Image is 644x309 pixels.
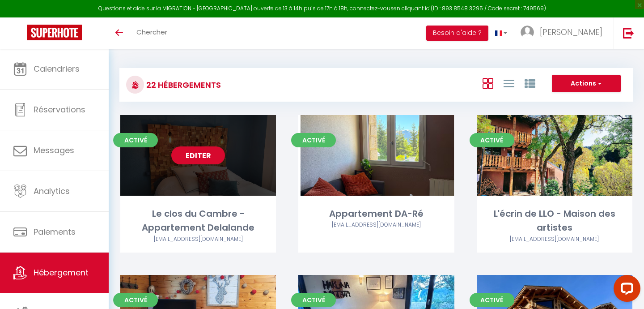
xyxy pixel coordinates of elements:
img: logout [623,27,634,39]
a: ... [PERSON_NAME] [514,17,614,49]
span: Activé [291,133,336,147]
a: Vue en Liste [504,76,514,90]
span: Réservations [34,104,85,115]
span: [PERSON_NAME] [540,26,602,38]
span: Paiements [34,226,76,237]
span: Hébergement [34,267,89,278]
img: ... [521,26,534,39]
div: Appartement DA-Ré [298,207,454,221]
span: Activé [470,133,514,147]
span: Messages [34,145,74,156]
span: Activé [113,133,158,147]
a: Chercher [130,17,174,49]
a: Vue par Groupe [525,76,535,90]
a: Vue en Box [483,76,493,90]
div: Airbnb [120,235,276,244]
span: Activé [113,293,158,307]
a: Editer [349,146,403,164]
a: Editer [171,146,225,164]
div: Airbnb [298,221,454,229]
span: Activé [291,293,336,307]
a: en cliquant ici [394,4,431,12]
iframe: LiveChat chat widget [606,271,644,309]
div: L'écrin de LLO - Maison des artistes [477,207,632,235]
span: Chercher [136,27,167,37]
span: Activé [470,293,514,307]
div: Le clos du Cambre - Appartement Delalande [120,207,276,235]
a: Editer [528,146,581,164]
button: Besoin d'aide ? [426,26,488,41]
span: Calendriers [34,63,80,74]
img: Super Booking [27,25,82,40]
span: Analytics [34,185,70,197]
div: Airbnb [477,235,632,244]
button: Actions [552,75,621,93]
h3: 22 Hébergements [144,75,221,95]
